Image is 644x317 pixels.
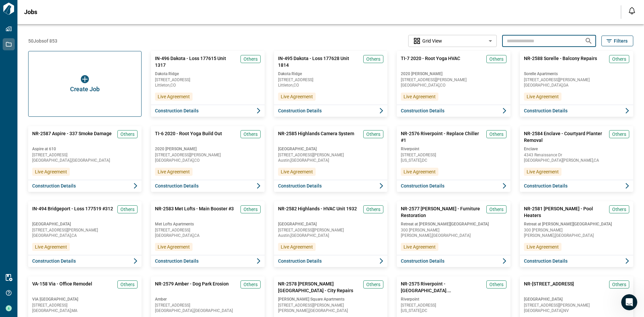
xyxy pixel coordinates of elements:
span: [PERSON_NAME] , [GEOGRAPHIC_DATA] [278,309,383,313]
span: Construction Details [155,182,199,189]
button: Construction Details [397,255,510,267]
span: 300 [PERSON_NAME] [524,228,629,232]
span: 4343 Renaissance Dr [524,153,629,157]
span: [STREET_ADDRESS] [401,153,506,157]
span: [STREET_ADDRESS] [278,78,383,82]
span: Construction Details [401,107,444,114]
span: [GEOGRAPHIC_DATA] , [GEOGRAPHIC_DATA] [155,309,260,313]
span: Construction Details [278,258,322,264]
span: [GEOGRAPHIC_DATA] [278,221,383,227]
span: NR-2588 Sorelle - Balcony Repairs [524,55,597,68]
span: [GEOGRAPHIC_DATA][PERSON_NAME] , CA [524,158,629,162]
span: [STREET_ADDRESS][PERSON_NAME] [278,303,383,307]
span: [STREET_ADDRESS] [155,228,260,232]
span: [GEOGRAPHIC_DATA] , GA [524,83,629,87]
span: Retreat at [PERSON_NAME][GEOGRAPHIC_DATA] [401,221,506,227]
span: Amber [155,297,260,302]
button: Construction Details [520,180,633,192]
span: Others [366,131,380,138]
span: Grid View [422,38,442,44]
span: 2020 [PERSON_NAME] [155,146,260,152]
div: Without label [408,34,497,48]
span: Others [612,131,626,138]
button: Construction Details [520,255,633,267]
img: icon button [81,75,89,83]
span: Riverpoint [401,297,506,302]
span: NR-2581 [PERSON_NAME] - Pool Heaters [524,205,606,219]
span: Others [366,206,380,213]
button: Construction Details [397,180,510,192]
span: [STREET_ADDRESS][PERSON_NAME] [32,228,138,232]
span: Live Agreement [404,244,436,250]
span: [GEOGRAPHIC_DATA] , CA [32,233,138,237]
span: [GEOGRAPHIC_DATA] [524,297,629,302]
span: IN-494 Bridgeport - Loss 177519 #312 [32,205,113,219]
span: [GEOGRAPHIC_DATA] , [GEOGRAPHIC_DATA] [32,158,138,162]
span: [GEOGRAPHIC_DATA] , CO [401,83,506,87]
span: TI-6 2020 - Root Yoga Build Out [155,130,222,144]
span: Construction Details [401,258,444,264]
span: Littleton , CO [278,83,383,87]
span: Construction Details [278,182,322,189]
span: [STREET_ADDRESS] [401,303,506,307]
span: Retreat at [PERSON_NAME][GEOGRAPHIC_DATA] [524,221,629,227]
span: Construction Details [524,107,568,114]
span: Others [612,206,626,213]
span: Others [244,281,258,288]
span: Austin , [GEOGRAPHIC_DATA] [278,158,383,162]
span: Others [612,281,626,288]
span: [US_STATE] , DC [401,158,506,162]
span: 50 Jobs of 853 [28,38,57,44]
span: [GEOGRAPHIC_DATA] , CO [155,158,260,162]
span: Live Agreement [158,168,190,175]
span: Austin , [GEOGRAPHIC_DATA] [278,233,383,237]
span: NR-2582 Highlands - HVAC Unit 1932 [278,205,357,219]
span: VIA [GEOGRAPHIC_DATA] [32,297,138,302]
span: Live Agreement [527,93,559,100]
span: NR-2584 Enclave - Courtyard Planter Removal [524,130,606,144]
span: [PERSON_NAME] , [GEOGRAPHIC_DATA] [401,233,506,237]
button: Construction Details [274,255,387,267]
span: [STREET_ADDRESS][PERSON_NAME] [278,228,383,232]
span: Live Agreement [35,244,67,250]
span: [STREET_ADDRESS] [32,153,138,157]
span: [STREET_ADDRESS][PERSON_NAME] [278,153,383,157]
span: Others [366,56,380,62]
span: Others [120,131,135,138]
span: IN-495 Dakota - Loss 177628 Unit 1814 [278,55,361,68]
span: Live Agreement [35,168,67,175]
button: Construction Details [520,105,633,117]
span: Construction Details [32,258,76,264]
button: Construction Details [28,180,142,192]
button: Search jobs [582,34,595,48]
span: TI-7 2020 - Root Yoga HVAC [401,55,460,68]
span: Met Lofts Apartments [155,221,260,227]
span: [GEOGRAPHIC_DATA] , CA [155,233,260,237]
span: Dakota Ridge [155,71,260,76]
span: NR-2585 Highlands Camera System [278,130,354,144]
span: [PERSON_NAME] , [GEOGRAPHIC_DATA] [524,233,629,237]
span: [STREET_ADDRESS] [32,303,138,307]
span: [STREET_ADDRESS] [155,78,260,82]
span: Construction Details [155,107,199,114]
span: Riverpoint [401,146,506,152]
span: NR-2579 Amber - Dog Park Erosion [155,280,229,294]
span: NR-2576 Riverpoint - Replace Chiller #1 [401,130,483,144]
span: Live Agreement [404,93,436,100]
span: Live Agreement [158,244,190,250]
span: Aspire at 610 [32,146,138,152]
span: 2020 [PERSON_NAME] [401,71,506,76]
span: NR-2577 [PERSON_NAME] - Furniture Restoration [401,205,483,219]
span: Construction Details [401,182,444,189]
span: IN-496 Dakota - Loss 177615 Unit 1317 [155,55,237,68]
span: [STREET_ADDRESS] [155,303,260,307]
span: Others [612,56,626,62]
span: Live Agreement [281,244,313,250]
span: Others [244,206,258,213]
span: NR-2587 Aspire - 337 Smoke Damage [32,130,112,144]
button: Construction Details [151,180,264,192]
span: NR-2575 Riverpoint - [GEOGRAPHIC_DATA]. [GEOGRAPHIC_DATA] [401,280,483,294]
span: [GEOGRAPHIC_DATA] , NV [524,309,629,313]
span: Enclave [524,146,629,152]
span: Sorelle Apartments [524,71,629,76]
